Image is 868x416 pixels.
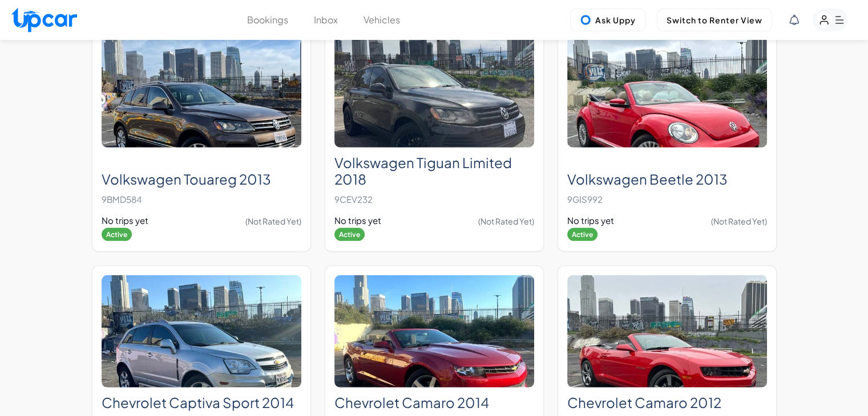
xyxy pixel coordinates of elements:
[567,214,614,227] span: No trips yet
[567,171,767,187] h2: Volkswagen Beetle 2013
[334,154,534,187] h2: Volkswagen Tiguan Limited 2018
[711,215,767,227] span: (Not Rated Yet)
[334,394,534,411] h2: Chevrolet Camaro 2014
[102,191,301,207] p: 9BMD584
[334,275,534,388] img: Chevrolet Camaro 2014
[570,9,645,31] button: Ask Uppy
[334,214,381,227] span: No trips yet
[567,191,767,207] p: 9GIS992
[364,13,400,27] button: Vehicles
[334,35,534,148] img: Volkswagen Tiguan Limited 2018
[102,171,301,187] h2: Volkswagen Touareg 2013
[567,394,767,411] h2: Chevrolet Camaro 2012
[102,214,148,227] span: No trips yet
[334,228,365,241] span: Active
[567,228,597,241] span: Active
[789,15,799,25] div: View Notifications
[102,394,301,411] h2: Chevrolet Captiva Sport 2014
[102,275,301,388] img: Chevrolet Captiva Sport 2014
[314,13,338,27] button: Inbox
[657,9,772,31] button: Switch to Renter View
[102,35,301,148] img: Volkswagen Touareg 2013
[247,13,288,27] button: Bookings
[245,215,301,227] span: (Not Rated Yet)
[567,35,767,148] img: Volkswagen Beetle 2013
[102,228,132,241] span: Active
[567,275,767,388] img: Chevrolet Camaro 2012
[11,7,77,32] img: Upcar Logo
[334,191,534,207] p: 9CEV232
[580,14,591,26] img: Uppy
[478,215,534,227] span: (Not Rated Yet)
